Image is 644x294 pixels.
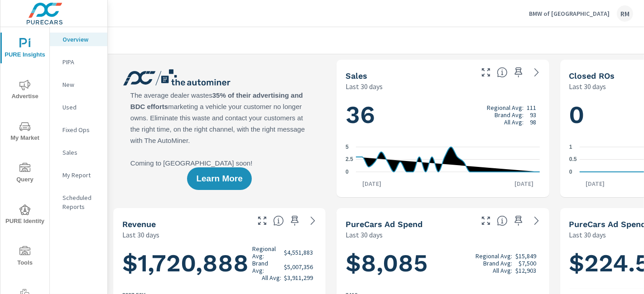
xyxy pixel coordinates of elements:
[511,213,526,228] span: Save this to your personalized report
[62,103,100,112] p: Used
[527,104,537,111] p: 111
[569,71,615,81] h5: Closed ROs
[3,163,47,185] span: Query
[346,248,540,279] h1: $8,085
[252,245,281,260] p: Regional Avg:
[495,111,524,119] p: Brand Avg:
[346,100,540,130] h1: 36
[284,249,313,256] p: $4,551,883
[50,146,107,159] div: Sales
[529,9,610,18] p: BMW of [GEOGRAPHIC_DATA]
[3,204,47,227] span: PURE Identity
[50,123,107,137] div: Fixed Ops
[479,65,493,80] button: Make Fullscreen
[50,78,107,91] div: New
[3,80,47,102] span: Advertise
[530,119,537,126] p: 98
[50,55,107,69] div: PIPA
[476,252,512,260] p: Regional Avg:
[617,5,633,22] div: RM
[569,144,572,150] text: 1
[529,65,544,80] a: See more details in report
[516,267,537,274] p: $12,903
[122,229,159,240] p: Last 30 days
[196,175,242,183] span: Learn More
[62,125,100,134] p: Fixed Ops
[346,169,349,175] text: 0
[62,148,100,157] p: Sales
[497,215,508,226] span: Total cost of media for all PureCars channels for the selected dealership group over the selected...
[569,229,606,240] p: Last 30 days
[346,144,349,150] text: 5
[50,33,107,46] div: Overview
[62,35,100,44] p: Overview
[284,274,313,281] p: $3,911,299
[509,179,540,188] p: [DATE]
[62,193,100,211] p: Scheduled Reports
[493,267,512,274] p: All Avg:
[122,219,156,229] h5: Revenue
[306,213,320,228] a: See more details in report
[483,260,512,267] p: Brand Avg:
[62,80,100,89] p: New
[288,213,302,228] span: Save this to your personalized report
[346,81,383,92] p: Last 30 days
[255,213,269,228] button: Make Fullscreen
[529,213,544,228] a: See more details in report
[530,111,537,119] p: 93
[519,260,537,267] p: $7,500
[3,246,47,268] span: Tools
[284,263,313,270] p: $5,007,356
[569,81,606,92] p: Last 30 days
[346,71,367,81] h5: Sales
[3,38,47,60] span: PURE Insights
[479,213,493,228] button: Make Fullscreen
[273,215,284,226] span: Total sales revenue over the selected date range. [Source: This data is sourced from the dealer’s...
[62,57,100,66] p: PIPA
[569,156,577,163] text: 0.5
[62,171,100,180] p: My Report
[346,219,423,229] h5: PureCars Ad Spend
[262,274,281,281] p: All Avg:
[187,167,251,190] button: Learn More
[50,191,107,213] div: Scheduled Reports
[252,260,281,274] p: Brand Avg:
[122,245,317,281] h1: $1,720,888
[50,168,107,182] div: My Report
[497,67,508,78] span: Number of vehicles sold by the dealership over the selected date range. [Source: This data is sou...
[356,179,388,188] p: [DATE]
[511,65,526,80] span: Save this to your personalized report
[3,121,47,143] span: My Market
[504,119,524,126] p: All Avg:
[580,179,611,188] p: [DATE]
[346,229,383,240] p: Last 30 days
[487,104,524,111] p: Regional Avg:
[346,156,353,163] text: 2.5
[50,100,107,114] div: Used
[569,169,572,175] text: 0
[516,252,537,260] p: $15,849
